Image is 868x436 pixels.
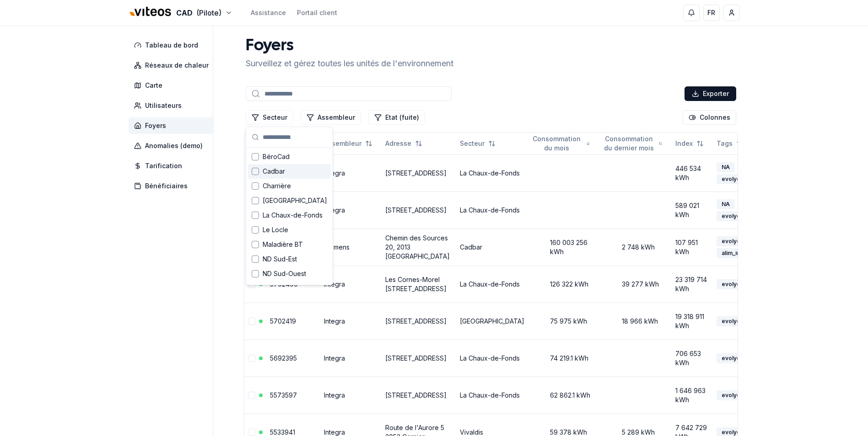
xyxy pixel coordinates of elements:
[717,162,735,172] div: NA
[385,139,411,148] span: Adresse
[270,428,295,436] a: 5533941
[717,199,735,209] div: NA
[246,37,453,55] h1: Foyers
[270,354,297,362] a: 5692395
[263,152,290,161] span: BéroCad
[717,211,764,221] div: evolyconnect
[320,303,382,340] td: Integra
[196,7,221,18] span: (Pilote)
[717,174,764,184] div: evolyconnect
[263,269,306,278] span: ND Sud-Ouest
[526,136,596,151] button: Sorted descending. Click to sort ascending.
[263,167,285,176] span: Cadbar
[456,340,528,377] td: La Chaux-de-Fonds
[604,317,668,326] div: 18 966 kWh
[703,5,720,21] button: FR
[145,101,182,110] span: Utilisateurs
[263,255,297,264] span: ND Sud-Est
[675,139,693,148] span: Index
[248,355,255,362] button: Sélectionner la ligne
[129,37,218,53] a: Tableau de bord
[683,110,736,125] button: Cocher les colonnes
[145,121,166,130] span: Foyers
[129,77,218,94] a: Carte
[711,136,749,151] button: Not sorted. Click to sort ascending.
[246,110,293,125] button: Filtrer les lignes
[129,158,218,174] a: Tarification
[675,201,709,219] div: 589 021 kWh
[532,134,582,153] span: Consommation du mois
[717,353,764,363] div: evolyconnect
[532,391,596,400] div: 62 862.1 kWh
[456,303,528,340] td: [GEOGRAPHIC_DATA]
[297,8,337,17] a: Portail client
[707,8,715,17] span: FR
[270,391,297,399] a: 5573597
[385,276,447,292] a: Les Cornes-Morel [STREET_ADDRESS]
[145,81,162,90] span: Carte
[532,317,596,326] div: 75 975 kWh
[454,136,501,151] button: Not sorted. Click to sort ascending.
[320,229,382,266] td: Siemens
[675,164,709,182] div: 446 534 kWh
[717,316,764,326] div: evolyconnect
[129,3,232,23] button: CAD(Pilote)
[145,181,188,191] span: Bénéficiaires
[263,196,327,205] span: [GEOGRAPHIC_DATA]
[675,312,709,330] div: 19 318 911 kWh
[456,377,528,414] td: La Chaux-de-Fonds
[320,340,382,377] td: Integra
[320,377,382,414] td: Integra
[670,136,709,151] button: Not sorted. Click to sort ascending.
[456,191,528,229] td: La Chaux-de-Fonds
[145,61,209,70] span: Réseaux de chaleur
[129,57,218,74] a: Réseaux de chaleur
[385,354,447,362] a: [STREET_ADDRESS]
[129,1,173,23] img: Viteos - CAD Logo
[717,248,760,258] div: alim_interne
[263,240,303,249] span: Maladière BT
[717,236,764,246] div: evolyconnect
[717,139,733,148] span: Tags
[301,110,361,125] button: Filtrer les lignes
[248,429,255,436] button: Sélectionner la ligne
[380,136,428,151] button: Not sorted. Click to sort ascending.
[263,225,288,234] span: Le Locle
[685,86,736,101] button: Exporter
[251,8,286,17] a: Assistance
[456,229,528,266] td: Cadbar
[385,206,447,214] a: [STREET_ADDRESS]
[246,57,453,70] p: Surveillez et gérez toutes les unités de l'environnement
[324,139,361,148] span: Assembleur
[385,234,450,260] a: Chemin des Sources 20, 2013 [GEOGRAPHIC_DATA]
[675,349,709,367] div: 706 653 kWh
[604,243,668,252] div: 2 748 kWh
[675,386,709,404] div: 1 646 963 kWh
[145,41,198,50] span: Tableau de bord
[675,238,709,256] div: 107 951 kWh
[456,154,528,191] td: La Chaux-de-Fonds
[320,191,382,229] td: Integra
[263,181,291,191] span: Charrière
[675,275,709,293] div: 23 319 714 kWh
[320,154,382,191] td: Integra
[270,317,296,325] a: 5702419
[598,136,668,151] button: Not sorted. Click to sort ascending.
[532,280,596,289] div: 126 322 kWh
[456,266,528,303] td: La Chaux-de-Fonds
[604,280,668,289] div: 39 277 kWh
[604,134,655,153] span: Consommation du dernier mois
[129,138,218,154] a: Anomalies (demo)
[270,280,298,288] a: 5702400
[263,211,323,220] span: La Chaux-de-Fonds
[532,354,596,363] div: 74 219.1 kWh
[176,7,193,18] span: CAD
[129,117,218,134] a: Foyers
[717,390,764,400] div: evolyconnect
[248,318,255,325] button: Sélectionner la ligne
[263,284,327,293] span: [GEOGRAPHIC_DATA]
[129,97,218,114] a: Utilisateurs
[129,178,218,194] a: Bénéficiaires
[385,391,447,399] a: [STREET_ADDRESS]
[145,141,203,150] span: Anomalies (demo)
